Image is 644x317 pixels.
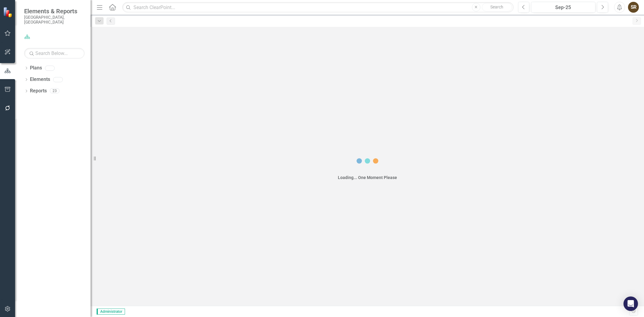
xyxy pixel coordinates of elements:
[628,2,639,13] button: SR
[24,48,85,59] input: Search Below...
[3,7,14,18] img: ClearPoint Strategy
[30,65,42,72] a: Plans
[533,4,593,11] div: Sep-25
[30,88,47,94] a: Reports
[623,296,638,311] div: Open Intercom Messenger
[50,88,59,94] div: 23
[531,2,595,13] button: Sep-25
[482,3,512,11] button: Search
[97,309,125,315] span: Administrator
[490,5,503,9] span: Search
[24,8,85,15] span: Elements & Reports
[24,15,85,25] small: [GEOGRAPHIC_DATA], [GEOGRAPHIC_DATA]
[338,175,397,181] div: Loading... One Moment Please
[30,76,50,83] a: Elements
[122,2,514,13] input: Search ClearPoint...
